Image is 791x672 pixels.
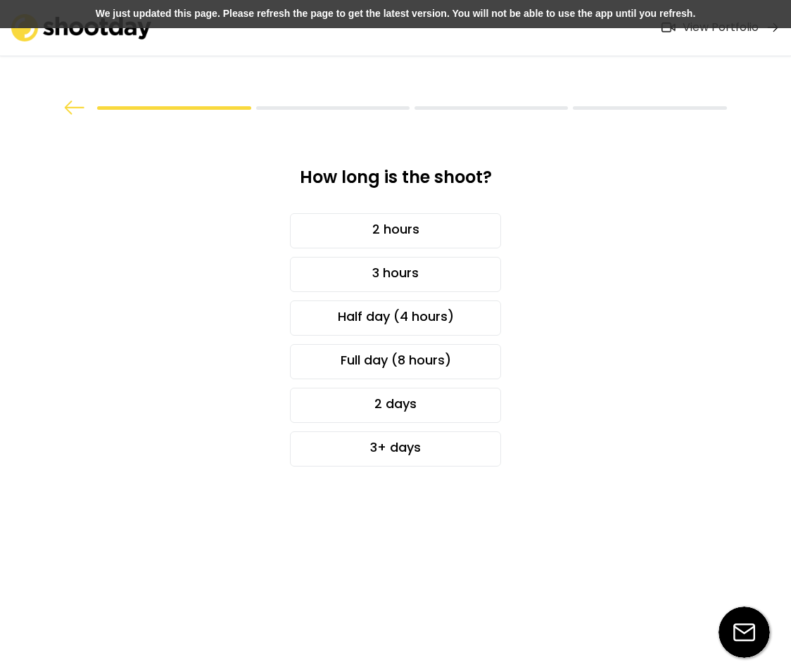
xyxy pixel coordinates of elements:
[290,300,501,336] div: Half day (4 hours)
[290,344,501,379] div: Full day (8 hours)
[719,607,770,658] img: email-icon%20%281%29.svg
[204,166,587,199] div: How long is the shoot?
[290,431,501,467] div: 3+ days
[290,257,501,292] div: 3 hours
[290,388,501,423] div: 2 days
[683,20,759,35] div: View Portfolio
[64,101,85,115] img: arrow%20back.svg
[290,213,501,248] div: 2 hours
